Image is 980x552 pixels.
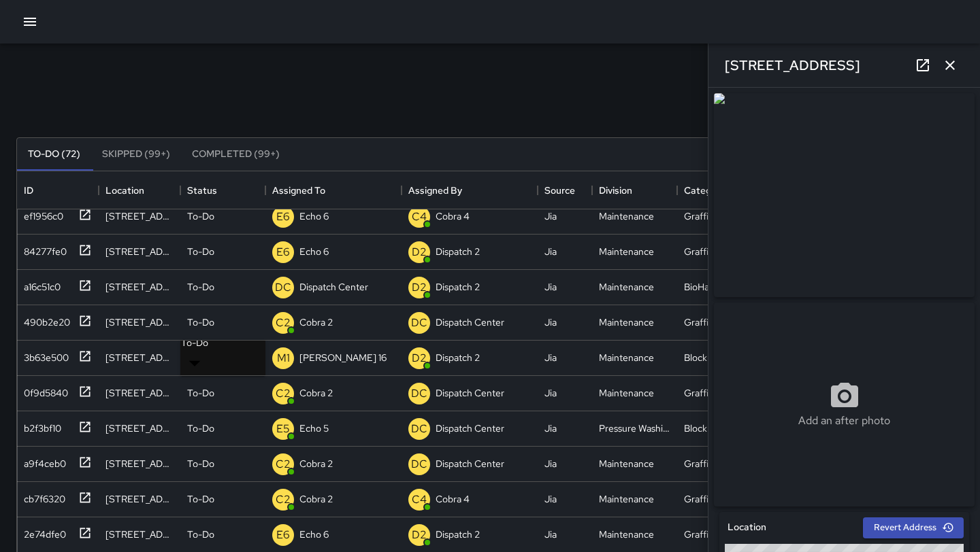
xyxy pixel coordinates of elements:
p: C4 [412,209,427,225]
p: M1 [277,350,290,366]
p: To-Do [187,457,214,470]
div: 449 23rd Street [105,386,174,400]
p: E6 [276,244,290,260]
div: Assigned By [402,171,538,209]
div: Maintenance [599,492,654,506]
p: Dispatch 2 [436,351,480,364]
div: 490b2e20 [18,310,70,329]
button: Completed (99+) [181,138,291,171]
div: Jia [544,315,557,329]
p: D2 [412,527,427,543]
p: DC [411,385,427,402]
p: Dispatch 2 [436,245,480,258]
p: Cobra 4 [436,492,470,506]
div: 415 24th Street [105,492,174,506]
div: Jia [544,457,557,470]
div: Block Face Pressure Washed [684,421,755,435]
div: Pressure Washing [599,421,670,435]
p: To-Do [187,386,214,400]
div: 1540 San Pablo Avenue [105,245,174,258]
p: To-Do [187,315,214,329]
p: DC [411,456,427,472]
div: Assigned To [265,171,402,209]
div: 415 24th Street [105,457,174,470]
p: Echo 6 [299,245,329,258]
div: Jia [544,209,557,223]
p: C2 [276,385,291,402]
div: Graffiti Abated Large [684,245,755,258]
div: Graffiti Sticker Abated Small [684,492,755,506]
div: 0f9d5840 [18,381,68,400]
div: Graffiti Abated Large [684,209,755,223]
div: Maintenance [599,386,654,400]
div: Assigned By [408,171,462,209]
div: Block Face Detailed [684,351,755,364]
div: Graffiti Sticker Abated Small [684,386,755,400]
div: 84277fe0 [18,239,67,258]
p: D2 [412,244,427,260]
p: Dispatch 2 [436,280,480,294]
div: Status [180,171,265,209]
div: Maintenance [599,280,654,294]
div: Jia [544,528,557,541]
div: Assigned To [272,171,325,209]
div: Location [105,171,144,209]
p: Cobra 2 [299,492,333,506]
p: Echo 5 [299,421,329,435]
p: Cobra 2 [299,315,333,329]
p: Dispatch Center [436,315,504,329]
p: [PERSON_NAME] 16 [299,351,387,364]
div: BioHazard Removed [684,280,755,294]
div: 1333 Broadway [105,351,174,364]
div: Maintenance [599,245,654,258]
p: To-Do [187,492,214,506]
div: 2e74dfe0 [18,522,66,541]
div: Jia [544,421,557,435]
p: Dispatch Center [436,386,504,400]
p: Dispatch Center [299,280,368,294]
div: Jia [544,492,557,506]
p: C4 [412,491,427,508]
p: Dispatch Center [436,421,504,435]
div: Division [592,171,677,209]
div: 460 8th Street [105,209,174,223]
p: E6 [276,527,290,543]
div: Graffiti Sticker Abated Small [684,457,755,470]
p: Dispatch Center [436,457,504,470]
p: C2 [276,491,291,508]
p: D2 [412,350,427,366]
p: To-Do [187,421,214,435]
p: C2 [276,315,291,331]
div: Category [684,171,725,209]
p: To-Do [187,245,214,258]
div: ID [17,171,99,209]
p: To-Do [187,280,214,294]
div: Maintenance [599,209,654,223]
div: ID [24,171,33,209]
p: DC [411,421,427,437]
div: b2f3bf10 [18,416,61,435]
div: 1200 Broadway [105,421,174,435]
p: DC [275,279,291,296]
p: Cobra 2 [299,457,333,470]
div: 102 Frank H. Ogawa Plaza [105,528,174,541]
div: ef1956c0 [18,204,63,223]
button: Skipped (99+) [91,138,181,171]
button: To-Do (72) [17,138,91,171]
p: D2 [412,279,427,296]
div: Maintenance [599,528,654,541]
div: Graffiti Abated Large [684,528,755,541]
div: a9f4ceb0 [18,451,66,470]
div: Maintenance [599,315,654,329]
p: E5 [276,421,290,437]
p: Echo 6 [299,209,329,223]
p: To-Do [187,209,214,223]
p: Cobra 4 [436,209,470,223]
p: To-Do [187,528,214,541]
div: Jia [544,280,557,294]
p: Cobra 2 [299,386,333,400]
div: Status [187,171,217,209]
div: Location [99,171,180,209]
div: 3b63e500 [18,345,69,364]
p: DC [411,315,427,331]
